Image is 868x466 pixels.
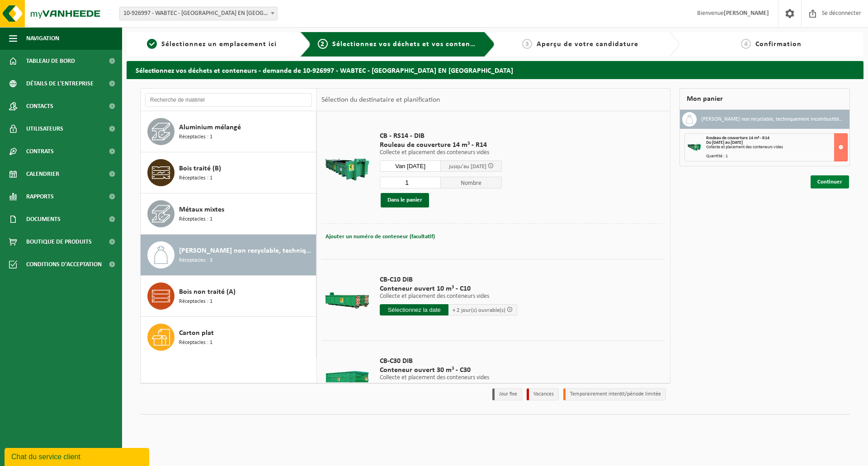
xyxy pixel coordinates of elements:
[120,7,277,20] span: 10-926997 - WABTEC - HAUTS DE FRANCE - NEUVILLE EN FERRAIN
[380,160,441,172] input: Sélectionnez la date
[325,234,435,240] font: Ajouter un numéro de conteneur (facultatif)
[380,304,448,315] input: Sélectionnez la date
[380,293,489,300] font: Collecte et placement des conteneurs vides
[131,39,293,50] a: 1Sélectionnez un emplacement ici
[179,217,212,222] font: Réceptacles : 1
[381,193,429,207] button: Dans le panier
[570,391,661,397] font: Temporairement interdit/période limitée
[179,288,236,296] font: Bois non traité (A)
[26,80,94,87] font: Détails de l'entreprise
[26,239,92,245] font: Boutique de produits
[706,145,783,150] font: Collecte et placement des conteneurs vides
[26,126,63,132] font: Utilisateurs
[724,10,769,17] font: [PERSON_NAME]
[321,41,325,48] font: 2
[380,285,471,292] font: Conteneur ouvert 10 m³ - C10
[817,179,842,185] font: Continuer
[26,193,54,200] font: Rapports
[26,261,102,268] font: Conditions d'acceptation
[161,41,277,48] font: Sélectionnez un emplacement ici
[179,175,212,181] font: Réceptacles : 1
[141,235,316,276] button: [PERSON_NAME] non recyclable, techniquement incombustible (combustible) Réceptacles : 3
[26,35,59,42] font: Navigation
[755,41,802,48] font: Confirmation
[145,93,312,107] input: Recherche de matériel
[687,95,723,103] font: Mon panier
[706,136,769,141] font: Rouleau de couverture 14 m³ - R14
[179,299,212,304] font: Réceptacles : 1
[533,391,554,397] font: Vacances
[141,111,316,152] button: Aluminium mélangé Réceptacles : 1
[525,41,529,48] font: 3
[179,247,419,254] font: [PERSON_NAME] non recyclable, techniquement incombustible (combustible)
[380,367,471,374] font: Conteneur ouvert 30 m³ - C30
[332,41,485,48] font: Sélectionnez vos déchets et vos conteneurs
[380,276,413,283] font: CB-C10 DIB
[744,41,748,48] font: 4
[179,258,212,263] font: Réceptacles : 3
[26,148,54,155] font: Contrats
[141,276,316,317] button: Bois non traité (A) Réceptacles : 1
[179,165,221,172] font: Bois traité (B)
[141,152,316,193] button: Bois traité (B) Réceptacles : 1
[537,41,638,48] font: Aperçu de votre candidature
[123,10,302,17] font: 10-926997 - WABTEC - [GEOGRAPHIC_DATA] EN [GEOGRAPHIC_DATA]
[380,132,425,140] font: CB - RS14 - DIB
[499,391,517,397] font: Jour fixe
[706,154,728,159] font: Quantité : 1
[325,231,436,243] button: Ajouter un numéro de conteneur (facultatif)
[380,141,487,149] font: Rouleau de couverture 14 m³ - R14
[697,10,724,17] font: Bienvenue
[141,317,316,358] button: Carton plat Réceptacles : 1
[119,7,278,20] span: 10-926997 - WABTEC - HAUTS DE FRANCE - NEUVILLE EN FERRAIN
[822,10,861,17] font: Se déconnecter
[26,58,75,65] font: Tableau de bord
[321,96,440,104] font: Sélection du destinataire et planification
[453,307,505,313] font: + 2 jour(s) ouvrable(s)
[461,180,481,187] font: Nombre
[380,149,489,156] font: Collecte et placement des conteneurs vides
[26,216,61,223] font: Documents
[387,197,422,203] font: Dans le panier
[141,193,316,235] button: Métaux mixtes Réceptacles : 1
[136,67,513,75] font: Sélectionnez vos déchets et conteneurs - demande de 10-926997 - WABTEC - [GEOGRAPHIC_DATA] EN [GE...
[179,340,212,345] font: Réceptacles : 1
[179,134,212,140] font: Réceptacles : 1
[449,164,486,169] font: jusqu'au [DATE]
[5,446,151,466] iframe: widget de discussion
[150,41,154,48] font: 1
[811,175,849,188] a: Continuer
[26,171,59,178] font: Calendrier
[380,374,489,381] font: Collecte et placement des conteneurs vides
[179,329,214,337] font: Carton plat
[179,206,224,213] font: Métaux mixtes
[380,358,413,365] font: CB-C30 DIB
[706,140,743,145] font: Du [DATE] au [DATE]
[179,124,241,131] font: Aluminium mélangé
[26,103,53,110] font: Contacts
